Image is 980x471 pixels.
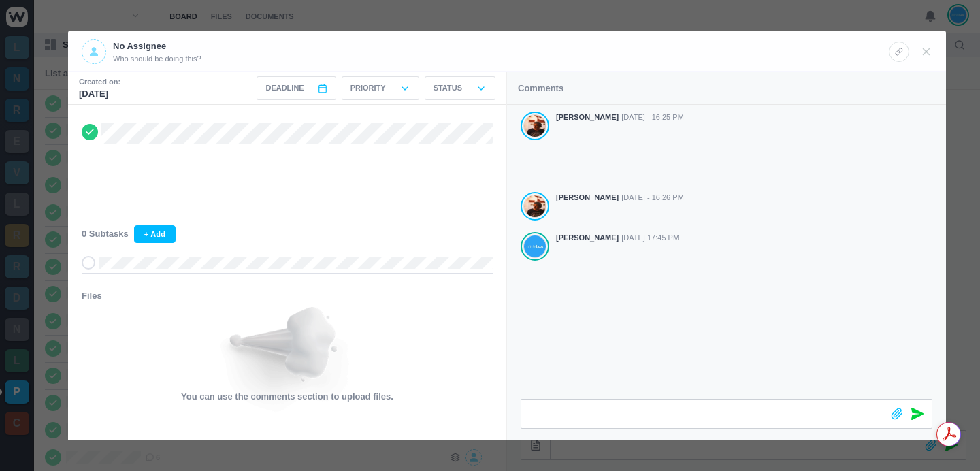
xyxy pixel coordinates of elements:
span: Deadline [265,82,304,94]
small: Created on: [79,76,120,88]
p: [DATE] [79,87,120,101]
p: Comments [518,82,563,95]
span: Who should be doing this? [113,53,201,65]
p: No Assignee [113,39,201,53]
p: Status [434,82,462,94]
p: Priority [350,82,386,94]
